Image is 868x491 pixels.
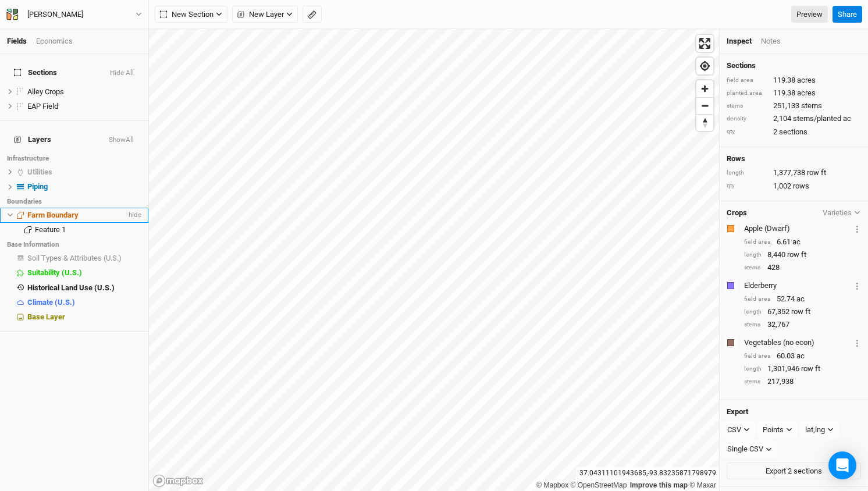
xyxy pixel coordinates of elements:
[689,481,716,489] a: Maxar
[744,237,861,247] div: 6.61
[727,61,861,70] h4: Sections
[727,407,861,417] h4: Export
[727,443,763,455] div: Single CSV
[744,376,861,387] div: 217,938
[27,87,64,96] span: Alley Crops
[27,182,48,191] span: Piping
[27,283,141,293] div: Historical Land Use (U.S.)
[696,80,713,97] span: Zoom in
[763,424,784,436] div: Points
[27,298,75,307] span: Climate (U.S.)
[796,294,805,304] span: ac
[27,254,122,262] span: Soil Types & Attributes (U.S.)
[744,321,762,329] div: stems
[149,29,719,491] canvas: Map
[744,307,861,317] div: 67,352
[727,154,861,163] h4: Rows
[800,421,839,439] button: lat,lng
[787,250,806,260] span: row ft
[727,113,861,124] div: 2,104
[27,87,141,97] div: Alley Crops
[152,474,204,488] a: Mapbox logo
[744,337,851,348] div: Vegetables (no econ)
[727,115,767,123] div: density
[744,308,762,316] div: length
[27,211,79,219] span: Farm Boundary
[744,319,861,330] div: 32,767
[108,136,134,144] button: ShowAll
[109,69,134,77] button: Hide All
[727,168,861,178] div: 1,377,738
[27,9,83,20] div: [PERSON_NAME]
[807,168,826,178] span: row ft
[27,211,126,220] div: Farm Boundary
[727,182,767,190] div: qty
[793,113,851,124] span: stems/planted ac
[727,89,767,98] div: planted area
[727,181,861,191] div: 1,002
[7,37,27,45] a: Fields
[571,481,627,489] a: OpenStreetMap
[126,208,141,222] span: hide
[696,114,713,131] button: Reset bearing to north
[696,58,713,74] button: Find my location
[779,127,807,137] span: sections
[722,440,777,458] button: Single CSV
[155,6,227,23] button: New Section
[744,294,861,304] div: 52.74
[696,115,713,131] span: Reset bearing to north
[822,208,861,217] button: Varieties
[761,36,781,47] div: Notes
[727,102,767,111] div: stems
[27,312,65,321] span: Base Layer
[27,254,141,263] div: Soil Types & Attributes (U.S.)
[27,268,141,277] div: Suitability (U.S.)
[797,75,816,86] span: acres
[696,97,713,114] button: Zoom out
[722,421,755,439] button: CSV
[27,168,52,176] span: Utilities
[744,238,771,247] div: field area
[744,364,861,374] div: 1,301,946
[27,9,83,20] div: D. Buehler
[744,351,861,361] div: 60.03
[744,250,861,260] div: 8,440
[727,424,741,436] div: CSV
[35,225,66,234] span: Feature 1
[232,6,298,23] button: New Layer
[744,251,762,259] div: length
[727,75,861,86] div: 119.38
[160,9,214,20] span: New Section
[744,365,762,373] div: length
[744,295,771,304] div: field area
[744,264,762,272] div: stems
[744,378,762,386] div: stems
[536,481,568,489] a: Mapbox
[35,225,141,234] div: Feature 1
[27,102,141,111] div: EAP Field
[727,36,752,47] div: Inspect
[27,268,82,277] span: Suitability (U.S.)
[696,98,713,114] span: Zoom out
[630,481,688,489] a: Improve this map
[727,462,861,480] button: Export 2 sections
[791,6,828,23] a: Preview
[727,127,861,137] div: 2
[27,102,58,111] span: EAP Field
[828,451,856,479] div: Open Intercom Messenger
[14,135,51,144] span: Layers
[303,6,322,23] button: Shortcut: M
[797,88,816,98] span: acres
[744,280,851,291] div: Elderberry
[727,208,747,218] h4: Crops
[27,182,141,191] div: Piping
[727,101,861,111] div: 251,133
[757,421,798,439] button: Points
[801,101,822,111] span: stems
[792,237,801,247] span: ac
[36,36,73,47] div: Economics
[27,283,115,292] span: Historical Land Use (U.S.)
[805,424,825,436] div: lat,lng
[853,222,861,235] button: Crop Usage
